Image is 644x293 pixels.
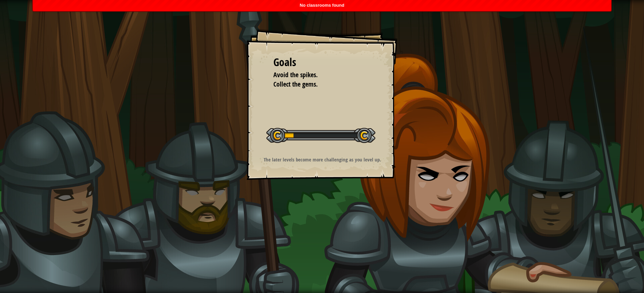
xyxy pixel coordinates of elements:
div: Goals [273,55,371,70]
span: Avoid the spikes. [273,70,318,79]
span: No classrooms found [300,3,344,8]
span: Collect the gems. [273,80,318,89]
p: The later levels become more challenging as you level up. [255,156,389,163]
li: Avoid the spikes. [265,70,369,80]
li: Collect the gems. [265,80,369,89]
